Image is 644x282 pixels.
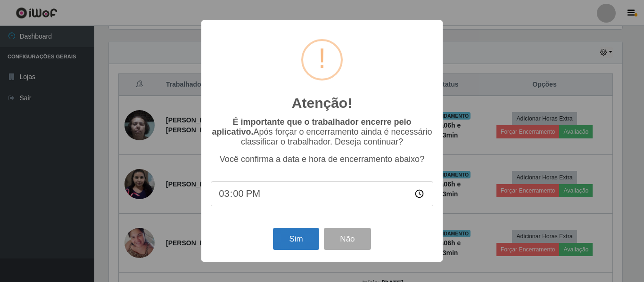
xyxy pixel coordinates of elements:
[211,117,433,147] p: Após forçar o encerramento ainda é necessário classificar o trabalhador. Deseja continuar?
[212,117,411,137] b: É importante que o trabalhador encerre pelo aplicativo.
[273,228,319,250] button: Sim
[211,154,433,164] p: Você confirma a data e hora de encerramento abaixo?
[324,228,371,250] button: Não
[292,95,352,112] h2: Atenção!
